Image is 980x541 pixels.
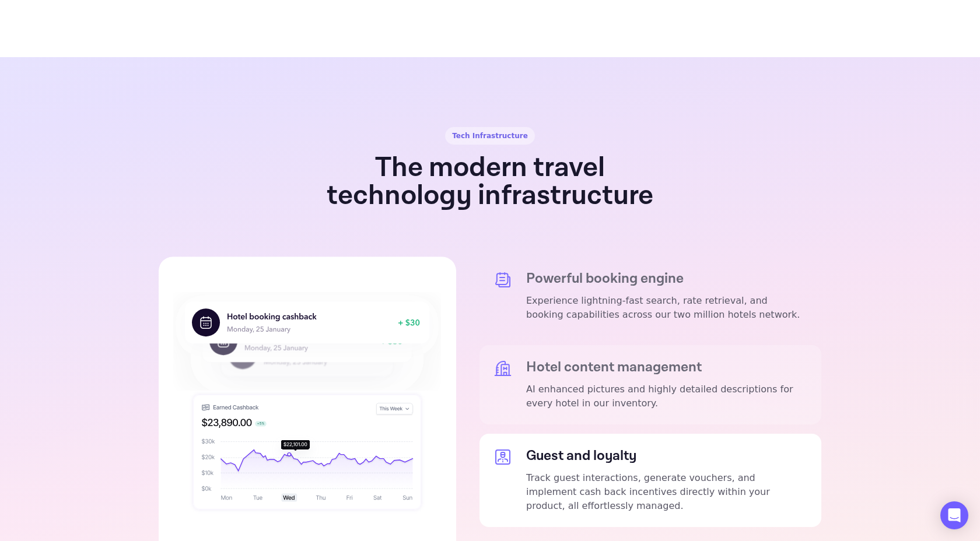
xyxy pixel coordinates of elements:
[526,294,807,322] p: Experience lightning-fast search, rate retrieval, and booking capabilities across our two million...
[445,127,535,145] div: Tech Infrastructure
[312,154,668,210] h1: The modern travel technology infrastructure
[526,359,807,375] h5: Hotel content management
[526,471,807,513] p: Track guest interactions, generate vouchers, and implement cash back incentives directly within y...
[526,382,807,410] p: AI enhanced pictures and highly detailed descriptions for every hotel in our inventory.
[940,501,968,529] div: Open Intercom Messenger
[526,270,807,287] h5: Powerful booking engine
[526,448,807,464] h5: Guest and loyalty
